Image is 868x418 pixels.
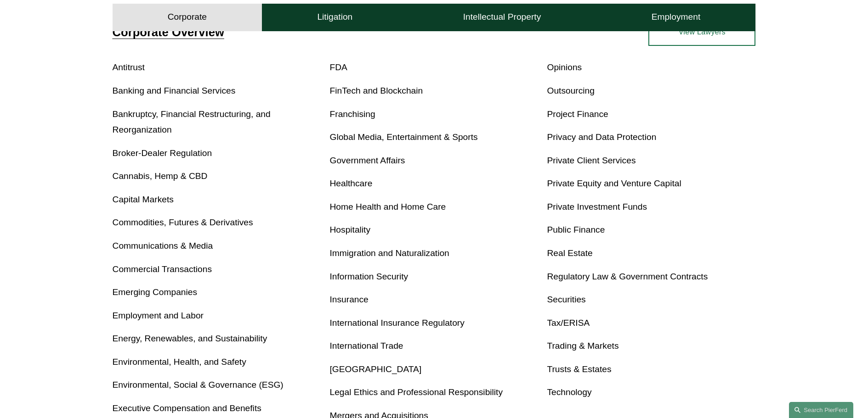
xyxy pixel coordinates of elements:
[113,109,271,135] a: Bankruptcy, Financial Restructuring, and Reorganization
[330,132,478,142] a: Global Media, Entertainment & Sports
[113,171,208,181] a: Cannabis, Hemp & CBD
[330,202,446,212] a: Home Health and Home Care
[330,318,465,328] a: International Insurance Regulatory
[547,341,618,351] a: Trading & Markets
[113,62,145,72] a: Antitrust
[113,403,261,413] a: Executive Compensation and Benefits
[547,86,594,95] a: Outsourcing
[113,148,212,158] a: Broker-Dealer Regulation
[113,311,204,320] a: Employment and Labor
[330,62,347,72] a: FDA
[113,195,174,204] a: Capital Markets
[113,26,224,39] a: Corporate Overview
[547,62,582,72] a: Opinions
[113,217,253,227] a: Commodities, Futures & Derivatives
[330,295,369,304] a: Insurance
[317,12,352,23] h4: Litigation
[789,402,853,418] a: Search this site
[547,364,611,374] a: Trusts & Estates
[113,241,213,251] a: Communications & Media
[330,178,373,188] a: Healthcare
[330,387,503,397] a: Legal Ethics and Professional Responsibility
[113,264,212,274] a: Commercial Transactions
[330,86,423,95] a: FinTech and Blockchain
[330,248,449,258] a: Immigration and Naturalization
[113,334,267,343] a: Energy, Renewables, and Sustainability
[547,225,605,234] a: Public Finance
[330,341,403,351] a: International Trade
[330,364,422,374] a: [GEOGRAPHIC_DATA]
[547,156,635,165] a: Private Client Services
[330,272,408,281] a: Information Security
[330,109,375,119] a: Franchising
[547,178,681,188] a: Private Equity and Venture Capital
[113,357,246,367] a: Environmental, Health, and Safety
[547,295,585,304] a: Securities
[547,272,708,281] a: Regulatory Law & Government Contracts
[652,12,701,23] h4: Employment
[113,380,284,390] a: Environmental, Social & Governance (ESG)
[547,132,656,142] a: Privacy and Data Protection
[168,12,207,23] h4: Corporate
[330,156,405,165] a: Government Affairs
[547,109,608,119] a: Project Finance
[113,287,198,297] a: Emerging Companies
[547,318,590,328] a: Tax/ERISA
[113,86,236,95] a: Banking and Financial Services
[547,387,591,397] a: Technology
[330,225,371,234] a: Hospitality
[547,248,592,258] a: Real Estate
[648,18,755,46] a: View Lawyers
[547,202,647,212] a: Private Investment Funds
[463,12,541,23] h4: Intellectual Property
